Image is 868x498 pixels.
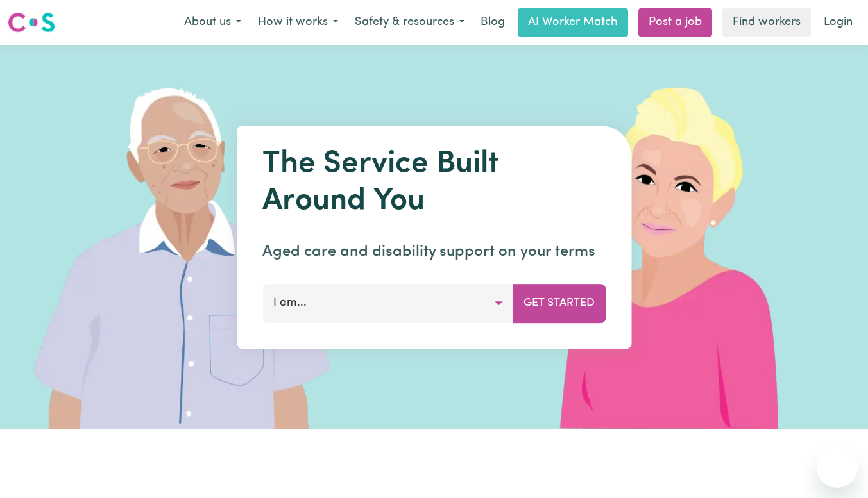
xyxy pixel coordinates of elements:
[262,284,513,322] button: I am...
[262,146,606,220] h1: The Service Built Around You
[250,9,346,36] button: How it works
[638,8,712,37] a: Post a job
[513,284,606,322] button: Get Started
[176,9,250,36] button: About us
[473,8,513,37] a: Blog
[816,8,860,37] a: Login
[8,11,55,34] img: Careseekers logo
[8,8,55,37] a: Careseekers logo
[817,447,858,488] iframe: Button to launch messaging window
[262,240,606,263] p: Aged care and disability support on your terms
[518,8,628,37] a: AI Worker Match
[722,8,811,37] a: Find workers
[346,9,473,36] button: Safety & resources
